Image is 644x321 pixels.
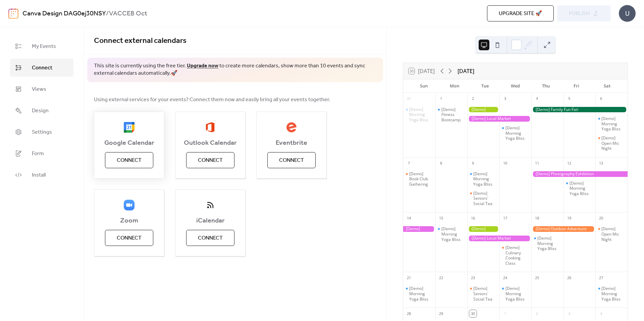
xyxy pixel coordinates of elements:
[595,116,628,132] div: [Demo] Morning Yoga Bliss
[187,61,218,71] a: Upgrade now
[566,159,573,167] div: 12
[467,191,499,206] div: [Demo] Seniors' Social Tea
[566,310,573,317] div: 3
[32,43,56,51] span: My Events
[175,217,245,225] span: iCalendar
[601,135,625,151] div: [Demo] Open Mic Night
[94,139,164,147] span: Google Calendar
[601,226,625,242] div: [Demo] Open Mic Night
[592,79,622,93] div: Sat
[467,171,499,187] div: [Demo] Morning Yoga Bliss
[533,274,541,281] div: 25
[467,226,499,232] div: [Demo] Gardening Workshop
[501,214,509,222] div: 17
[94,62,376,77] span: This site is currently using the free tier. to create more calendars, show more than 10 events an...
[105,152,153,168] button: Connect
[533,159,541,167] div: 11
[405,214,413,222] div: 14
[473,191,497,206] div: [Demo] Seniors' Social Tea
[10,59,73,77] a: Connect
[403,107,435,123] div: [Demo] Morning Yoga Bliss
[469,274,477,281] div: 23
[286,122,297,133] img: eventbrite
[469,95,477,103] div: 2
[198,234,223,242] span: Connect
[437,274,445,281] div: 22
[595,135,628,151] div: [Demo] Open Mic Night
[267,152,316,168] button: Connect
[10,166,73,184] a: Install
[105,230,153,246] button: Connect
[405,274,413,281] div: 21
[533,214,541,222] div: 18
[403,171,435,187] div: [Demo] Book Club Gathering
[94,34,186,48] span: Connect external calendars
[10,144,73,163] a: Form
[32,150,44,158] span: Form
[566,95,573,103] div: 5
[467,107,499,113] div: [Demo] Gardening Workshop
[441,107,465,123] div: [Demo] Fitness Bootcamp
[279,156,304,165] span: Connect
[435,107,468,123] div: [Demo] Fitness Bootcamp
[405,310,413,317] div: 28
[441,226,465,242] div: [Demo] Morning Yoga Bliss
[597,214,605,222] div: 20
[109,7,147,20] b: VACCEB Oct
[499,125,532,141] div: [Demo] Morning Yoga Bliss
[257,139,326,147] span: Eventbrite
[22,7,106,20] a: Canva Design DAG0ej30NSY
[499,245,532,266] div: [Demo] Culinary Cooking Class
[501,159,509,167] div: 10
[32,64,52,72] span: Connect
[117,234,142,242] span: Connect
[32,171,46,179] span: Install
[531,171,628,177] div: [Demo] Photography Exhibition
[597,95,605,103] div: 6
[124,200,135,210] img: zoom
[405,95,413,103] div: 31
[505,245,529,266] div: [Demo] Culinary Cooking Class
[198,156,223,165] span: Connect
[469,159,477,167] div: 9
[601,286,625,302] div: [Demo] Morning Yoga Bliss
[531,107,628,113] div: [Demo] Family Fun Fair
[435,226,468,242] div: [Demo] Morning Yoga Bliss
[94,96,330,104] span: Using external services for your events? Connect them now and easily bring all your events together.
[487,5,554,21] button: Upgrade site 🚀
[403,226,435,232] div: [Demo] Photography Exhibition
[437,159,445,167] div: 8
[10,102,73,120] a: Design
[563,181,596,196] div: [Demo] Morning Yoga Bliss
[531,236,563,251] div: [Demo] Morning Yoga Bliss
[437,214,445,222] div: 15
[186,230,234,246] button: Connect
[531,226,595,232] div: [Demo] Outdoor Adventure Day
[531,79,561,93] div: Thu
[10,80,73,98] a: Views
[505,125,529,141] div: [Demo] Morning Yoga Bliss
[186,152,234,168] button: Connect
[94,217,164,225] span: Zoom
[403,286,435,302] div: [Demo] Morning Yoga Bliss
[467,286,499,302] div: [Demo] Seniors' Social Tea
[499,10,542,18] span: Upgrade site 🚀
[499,286,532,302] div: [Demo] Morning Yoga Bliss
[561,79,592,93] div: Fri
[597,310,605,317] div: 4
[458,67,474,75] div: [DATE]
[533,310,541,317] div: 2
[595,226,628,242] div: [Demo] Open Mic Night
[437,310,445,317] div: 29
[537,236,561,251] div: [Demo] Morning Yoga Bliss
[409,79,439,93] div: Sun
[32,85,46,93] span: Views
[501,274,509,281] div: 24
[409,171,433,187] div: [Demo] Book Club Gathering
[10,123,73,141] a: Settings
[8,8,18,19] img: logo
[467,116,531,122] div: [Demo] Local Market
[439,79,470,93] div: Mon
[595,286,628,302] div: [Demo] Morning Yoga Bliss
[32,128,52,136] span: Settings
